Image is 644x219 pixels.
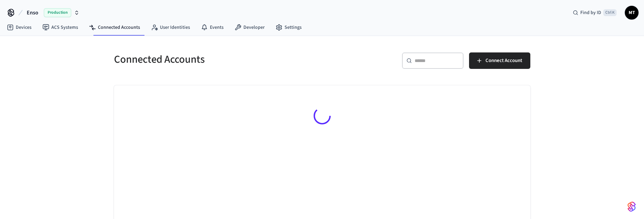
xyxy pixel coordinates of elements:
[27,9,38,17] span: Enso
[44,8,71,17] span: Production
[625,6,639,20] button: MT
[580,9,601,16] span: Find by ID
[1,21,37,34] a: Devices
[229,21,270,34] a: Developer
[626,7,638,19] span: MT
[146,21,195,34] a: User Identities
[84,21,146,34] a: Connected Accounts
[195,21,229,34] a: Events
[270,21,307,34] a: Settings
[485,56,522,65] span: Connect Account
[603,9,617,16] span: Ctrl K
[567,7,622,19] div: Find by IDCtrl K
[37,21,84,34] a: ACS Systems
[469,52,530,69] button: Connect Account
[114,52,318,66] h5: Connected Accounts
[628,201,636,212] img: SeamLogoGradient.69752ec5.svg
